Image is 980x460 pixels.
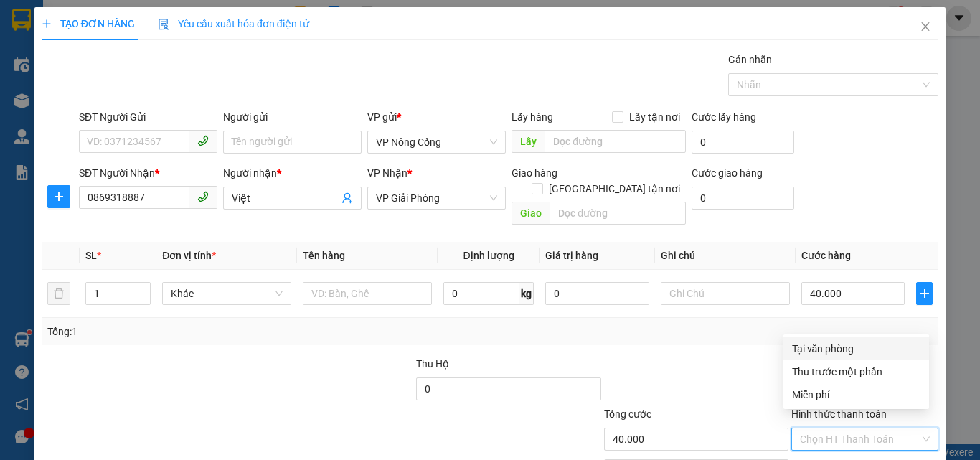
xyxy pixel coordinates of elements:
label: Gán nhãn [728,54,772,65]
button: plus [916,282,933,305]
label: Cước giao hàng [692,167,763,179]
div: Tổng: 1 [47,324,380,339]
input: Dọc đường [545,130,686,153]
span: Lấy tận nơi [623,109,686,125]
span: VP Giải Phóng [376,187,497,209]
span: SĐT XE [50,61,97,76]
span: Yêu cầu xuất hóa đơn điện tử [158,18,309,29]
span: Định lượng [463,250,514,261]
div: Tại văn phòng [792,341,920,357]
span: [GEOGRAPHIC_DATA] tận nơi [543,181,686,197]
span: user-add [341,192,353,204]
input: Dọc đường [550,202,686,225]
span: VP Nhận [367,167,407,179]
div: Miễn phí [792,387,920,403]
label: Hình thức thanh toán [791,408,887,420]
div: SĐT Người Gửi [79,109,217,125]
input: VD: Bàn, Ghế [303,282,432,305]
th: Ghi chú [655,242,796,270]
span: Cước hàng [801,250,851,261]
span: phone [197,191,209,202]
span: Lấy hàng [512,111,553,123]
button: Close [905,7,946,47]
span: Giao [512,202,550,225]
strong: PHIẾU BIÊN NHẬN [36,79,114,110]
span: plus [48,191,70,202]
input: Cước giao hàng [692,187,794,210]
span: Tên hàng [303,250,345,261]
span: Đơn vị tính [162,250,216,261]
span: Lấy [512,130,545,153]
span: VP Nông Cống [376,131,497,153]
span: plus [917,288,932,299]
span: kg [519,282,534,305]
div: Người nhận [223,165,362,181]
span: NC1509250050 [122,58,208,73]
span: TẠO ĐƠN HÀNG [42,18,135,29]
span: Khác [171,283,283,304]
div: VP gửi [367,109,506,125]
div: Thu trước một phần [792,364,920,380]
div: SĐT Người Nhận [79,165,217,181]
div: Người gửi [223,109,362,125]
span: Giá trị hàng [545,250,598,261]
input: 0 [545,282,649,305]
button: delete [47,282,70,305]
span: SL [85,250,97,261]
input: Cước lấy hàng [692,131,794,154]
span: close [920,21,931,32]
strong: CHUYỂN PHÁT NHANH ĐÔNG LÝ [30,11,121,58]
input: Ghi Chú [661,282,790,305]
label: Cước lấy hàng [692,111,756,123]
span: Tổng cước [604,408,651,420]
span: Thu Hộ [416,358,449,370]
img: icon [158,19,169,30]
img: logo [7,42,29,92]
button: plus [47,185,70,208]
span: phone [197,135,209,146]
span: plus [42,19,52,29]
span: Giao hàng [512,167,557,179]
